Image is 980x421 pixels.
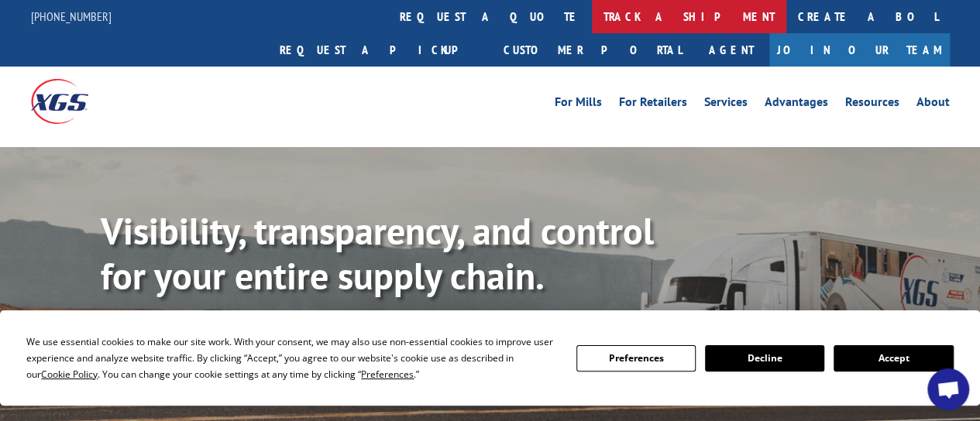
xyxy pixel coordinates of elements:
span: Cookie Policy [41,368,98,381]
a: Agent [693,33,769,67]
a: Join Our Team [769,33,950,67]
a: Customer Portal [492,33,693,67]
a: Resources [845,96,899,113]
button: Decline [705,345,824,371]
button: Accept [834,345,953,371]
a: About [916,96,950,113]
div: We use essential cookies to make our site work. With your consent, we may also use non-essential ... [26,334,557,382]
div: Open chat [927,368,969,410]
b: Visibility, transparency, and control for your entire supply chain. [101,207,654,299]
a: Advantages [765,96,828,113]
a: Services [704,96,748,113]
a: For Mills [555,96,602,113]
button: Preferences [576,345,696,371]
a: Request a pickup [268,33,492,67]
span: Preferences [361,368,414,381]
a: For Retailers [619,96,687,113]
a: [PHONE_NUMBER] [31,9,112,24]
